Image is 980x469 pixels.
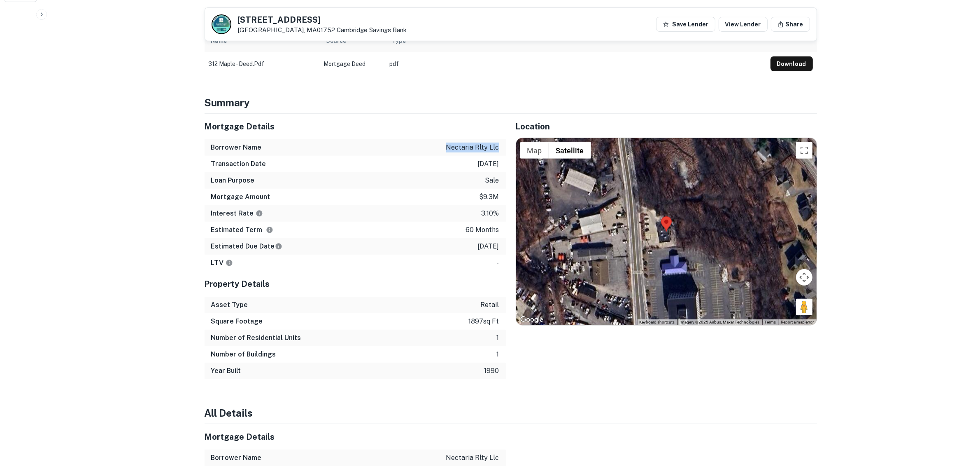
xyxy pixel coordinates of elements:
[796,142,812,159] button: Toggle fullscreen view
[549,142,591,159] button: Show satellite imagery
[337,26,407,33] a: Cambridge Savings Bank
[446,453,499,463] p: nectaria rlty llc
[238,26,407,34] p: [GEOGRAPHIC_DATA], MA01752
[796,269,812,286] button: Map camera controls
[211,317,263,326] h6: Square Footage
[266,226,273,234] svg: Term is based on a standard schedule for this type of loan.
[211,453,262,463] h6: Borrower Name
[640,319,675,325] button: Keyboard shortcuts
[256,210,263,217] svg: The interest rates displayed on the website are for informational purposes only and may be report...
[205,431,506,443] h5: Mortgage Details
[485,176,499,185] p: sale
[205,120,506,133] h5: Mortgage Details
[478,242,499,251] p: [DATE]
[211,192,270,202] h6: Mortgage Amount
[211,209,263,218] h6: Interest Rate
[226,259,233,267] svg: LTVs displayed on the website are for informational purposes only and may be reported incorrectly...
[765,320,776,324] a: Terms (opens in new tab)
[205,52,320,75] td: 312 maple - deed.pdf
[497,258,499,268] p: -
[211,143,262,152] h6: Borrower Name
[205,406,817,420] h4: All Details
[469,317,499,326] p: 1897 sq ft
[386,52,766,75] td: pdf
[482,209,499,218] p: 3.10%
[520,142,549,159] button: Show street map
[205,95,817,110] h4: Summary
[497,349,499,359] p: 1
[211,242,282,251] h6: Estimated Due Date
[205,278,506,290] h5: Property Details
[205,29,817,75] div: scrollable content
[211,159,266,169] h6: Transaction Date
[518,314,545,325] a: Open this area in Google Maps (opens a new window)
[211,366,241,376] h6: Year Built
[796,299,812,315] button: Drag Pegman onto the map to open Street View
[478,159,499,169] p: [DATE]
[446,143,499,152] p: nectaria rlty llc
[516,120,817,133] h5: Location
[719,17,768,32] a: View Lender
[211,225,273,235] h6: Estimated Term
[466,225,499,235] p: 60 months
[275,243,282,250] svg: Estimate is based on a standard schedule for this type of loan.
[518,314,545,325] img: Google
[211,333,301,343] h6: Number of Residential Units
[481,300,499,310] p: retail
[238,16,407,24] h5: [STREET_ADDRESS]
[497,333,499,343] p: 1
[771,17,810,32] button: Share
[211,300,248,310] h6: Asset Type
[320,52,386,75] td: Mortgage Deed
[680,320,760,324] span: Imagery ©2025 Airbus, Maxar Technologies
[939,403,980,443] iframe: Chat Widget
[484,366,499,376] p: 1990
[656,17,715,32] button: Save Lender
[781,320,814,324] a: Report a map error
[211,258,233,268] h6: LTV
[480,192,499,202] p: $9.3m
[211,176,255,185] h6: Loan Purpose
[211,349,276,359] h6: Number of Buildings
[770,56,813,71] button: Download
